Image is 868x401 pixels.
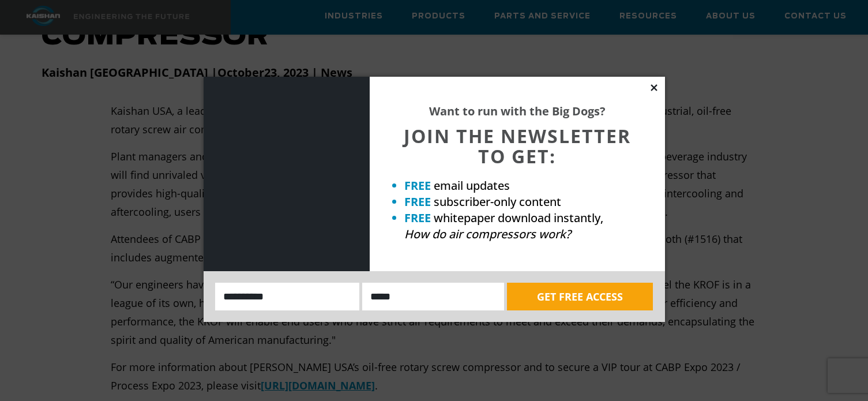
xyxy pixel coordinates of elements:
em: How do air compressors work? [404,226,571,242]
strong: FREE [404,210,431,226]
span: whitepaper download instantly, [434,210,603,226]
span: JOIN THE NEWSLETTER TO GET: [404,123,631,168]
span: email updates [434,178,510,193]
strong: FREE [404,194,431,209]
button: Close [649,83,659,93]
strong: FREE [404,178,431,193]
strong: Want to run with the Big Dogs? [429,103,606,119]
button: GET FREE ACCESS [507,283,653,310]
span: subscriber-only content [434,194,561,209]
input: Email [362,283,504,310]
input: Name: [215,283,360,310]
